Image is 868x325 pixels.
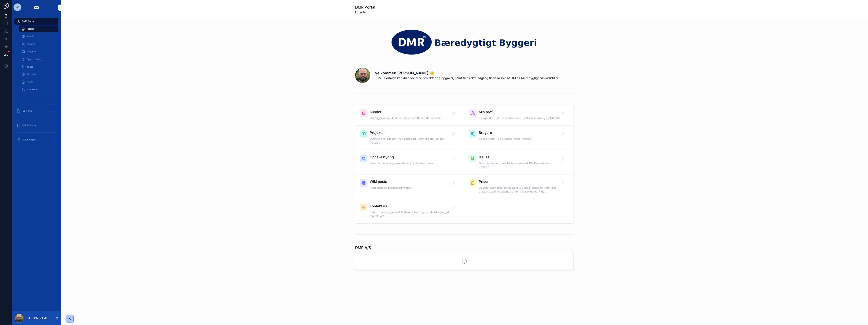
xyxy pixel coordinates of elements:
[479,137,532,141] span: Se alle DMR A/S's brugere i DMR Portalen.
[479,186,563,193] span: Oversigt over priser for adgang til DMR's forskellige værktøjer i portalen, samt vejledende prise...
[27,80,33,84] span: Priser
[19,71,58,78] a: Wiki posts
[27,43,35,46] span: Brugere
[14,107,58,114] a: iBL Portal
[27,58,42,61] span: Opgavestyring
[479,130,532,135] span: Brugere
[370,109,441,115] span: Kunder
[19,86,58,93] a: Kontakt os
[27,65,33,68] span: Issues
[27,35,34,38] span: Kunder
[479,179,563,184] span: Priser
[27,27,35,30] span: Forside
[479,116,561,120] span: Rediger din profil med email, navn, telefonnummer og profilbillede.
[370,116,441,120] span: Oversigt over alle kunder, som er oprettet i DMR Portalen.
[355,10,375,14] span: Forside
[355,199,464,223] a: Kontakt osHvis du har spørgsmål til Portalen eller brug for teknisk hjælp, så tag fat i os!
[355,5,375,10] h1: DMR Portal
[19,25,58,32] a: Forside
[464,105,573,125] a: Min profilRediger din profil med email, navn, telefonnummer og profilbillede.
[355,150,464,174] a: OpgavestyringOverblik over igangværende og afsluttede opgaver.
[19,33,58,40] a: Kunder
[19,41,58,47] a: Brugere
[464,150,573,174] a: IssuesOverblik over åbne og lukkede issues til DMR's værktøjer i portalen.
[370,210,454,218] span: Hvis du har spørgsmål til Portalen eller brug for teknisk hjælp, så tag fat i os!
[479,109,561,115] span: Min profil
[375,76,559,80] span: I DMR Portalen kan du finde dine projekter og opgaver, samt få direkte adgang til en række af DMR...
[14,18,58,25] a: DMR Portal
[19,63,58,70] a: Issues
[22,138,37,141] span: LCA modeller
[370,161,434,165] span: Overblik over igangværende og afsluttede opgaver.
[14,136,58,143] a: LCA modeller
[33,5,39,11] img: App logo
[355,125,464,150] a: ProjekterOverblik over alle DMR A/S's projekter, som er oprettet i DMR Portalen.
[19,48,58,55] a: Projekter
[355,105,464,125] a: KunderOversigt over alle kunder, som er oprettet i DMR Portalen.
[375,70,559,76] h1: Velkommen [PERSON_NAME] 👋
[370,130,454,135] span: Projekter
[12,15,61,148] div: scrollable content
[479,155,563,160] span: Issues
[27,88,38,91] span: Kontakt os
[19,56,58,63] a: Opgavestyring
[464,125,573,150] a: BrugereSe alle DMR A/S's brugere i DMR Portalen.
[464,174,573,199] a: PriserOversigt over priser for adgang til DMR's forskellige værktøjer i portalen, samt vejledende...
[14,122,58,129] a: LCA bibliotek
[27,316,48,320] p: [PERSON_NAME]
[370,137,454,144] span: Overblik over alle DMR A/S's projekter, som er oprettet i DMR Portalen.
[27,73,38,76] span: Wiki posts
[22,20,34,23] span: DMR Portal
[370,179,412,184] span: Wiki posts
[27,50,37,53] span: Projekter
[370,186,412,190] span: DMR posts og procesbeskrivelser.
[355,174,464,199] a: Wiki postsDMR posts og procesbeskrivelser.
[355,245,371,250] h1: DMR A/S
[479,161,563,169] span: Overblik over åbne og lukkede issues til DMR's værktøjer i portalen.
[370,204,454,209] span: Kontakt os
[19,79,58,85] a: Priser
[22,124,36,127] span: LCA bibliotek
[370,155,434,160] span: Opgavestyring
[355,28,574,56] img: 30475-dmr_logo_baeredygtigt-byggeri_space-arround---noloco---narrow---transparrent---white-DMR.png
[22,109,32,112] span: iBL Portal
